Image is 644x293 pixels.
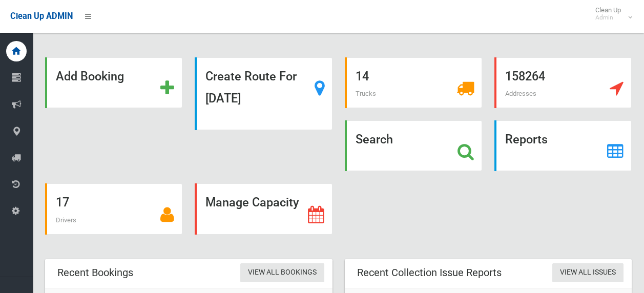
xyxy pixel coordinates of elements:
[494,57,632,108] a: 158264 Addresses
[345,120,482,171] a: Search
[356,132,393,146] strong: Search
[195,183,332,234] a: Manage Capacity
[505,69,545,83] strong: 158264
[552,263,624,282] a: View All Issues
[45,57,182,108] a: Add Booking
[505,90,536,97] span: Addresses
[45,263,146,283] header: Recent Bookings
[505,132,548,146] strong: Reports
[345,263,514,283] header: Recent Collection Issue Reports
[240,263,324,282] a: View All Bookings
[595,14,621,22] small: Admin
[56,216,76,224] span: Drivers
[45,183,182,234] a: 17 Drivers
[356,90,376,97] span: Trucks
[10,11,73,21] span: Clean Up ADMIN
[590,6,631,22] span: Clean Up
[205,69,297,106] strong: Create Route For [DATE]
[195,57,332,130] a: Create Route For [DATE]
[56,195,69,210] strong: 17
[345,57,482,108] a: 14 Trucks
[494,120,632,171] a: Reports
[56,69,124,83] strong: Add Booking
[356,69,369,83] strong: 14
[205,195,299,210] strong: Manage Capacity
